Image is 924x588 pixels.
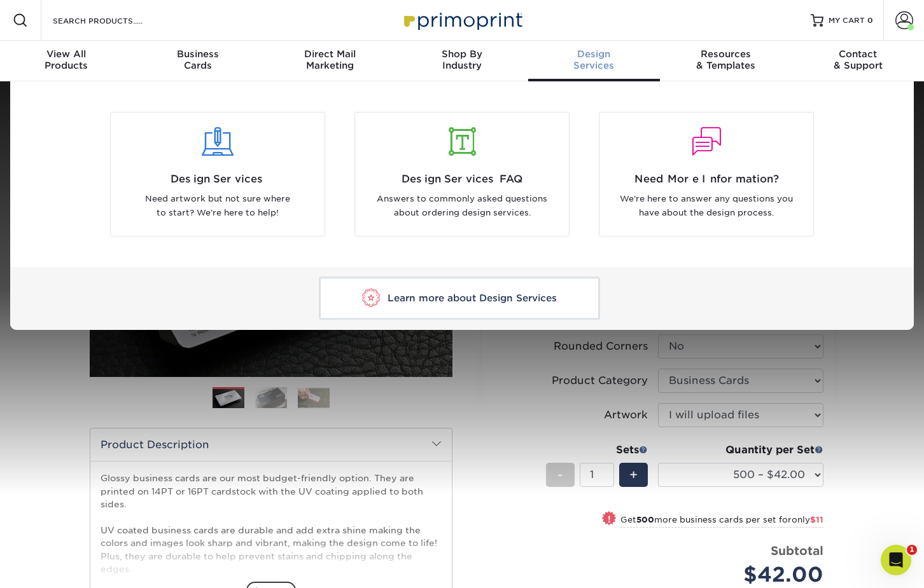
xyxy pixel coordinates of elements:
div: Cards [132,48,263,71]
input: SEARCH PRODUCTS..... [52,13,176,28]
a: Need More Information? We're here to answer any questions you have about the design process. [594,112,819,236]
span: Business [132,48,263,60]
a: Design Services Need artwork but not sure where to start? We're here to help! [105,112,330,236]
span: Design Services FAQ [365,172,559,187]
span: Contact [792,48,924,60]
span: only [792,515,823,524]
a: Contact& Support [792,41,924,81]
span: Learn more about Design Services [388,292,557,304]
a: Shop ByIndustry [396,41,528,81]
div: & Templates [660,48,792,71]
iframe: Google Customer Reviews [3,549,108,584]
a: BusinessCards [132,41,263,81]
a: Direct MailMarketing [264,41,396,81]
a: Learn more about Design Services [319,277,600,320]
strong: 500 [636,515,654,524]
strong: Subtotal [771,544,823,557]
a: Design Services FAQ Answers to commonly asked questions about ordering design services. [349,112,575,236]
span: Shop By [396,48,528,60]
span: $11 [810,515,823,524]
a: DesignServices [528,41,660,81]
small: Get more business cards per set for [620,515,823,528]
span: Need More Information? [609,172,804,187]
iframe: Intercom live chat [881,545,911,575]
span: 1 [907,545,917,555]
span: Resources [660,48,792,60]
span: Design [528,48,660,60]
div: Services [528,48,660,71]
span: Direct Mail [264,48,396,60]
p: We're here to answer any questions you have about the design process. [609,192,804,221]
span: ! [608,512,611,526]
a: Resources& Templates [660,41,792,81]
div: Industry [396,48,528,71]
div: & Support [792,48,924,71]
span: Design Services [120,172,315,187]
span: MY CART [829,15,865,26]
span: 0 [867,16,873,25]
p: Need artwork but not sure where to start? We're here to help! [120,192,315,221]
p: Answers to commonly asked questions about ordering design services. [365,192,559,221]
img: Primoprint [398,6,526,34]
div: Marketing [264,48,396,71]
